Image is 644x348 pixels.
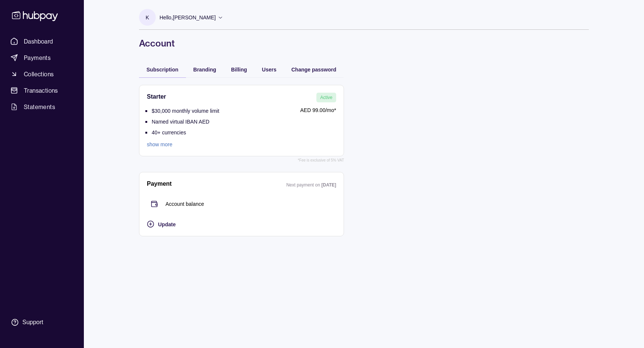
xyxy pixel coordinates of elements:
span: Transactions [24,86,58,95]
p: $30,000 monthly volume limit [152,108,219,114]
h2: Starter [147,93,166,102]
span: Active [320,95,332,100]
a: Payments [7,51,76,64]
a: Collections [7,67,76,81]
div: Support [22,318,43,326]
span: Users [262,67,277,73]
h1: Account [139,37,589,49]
p: *Fee is exclusive of 5% VAT [298,156,344,165]
a: Statements [7,100,76,114]
button: Update [147,220,336,229]
a: Transactions [7,84,76,97]
span: Update [158,221,176,227]
p: Account balance [165,200,204,208]
span: Payments [24,53,51,62]
span: Dashboard [24,37,53,46]
span: Billing [231,67,247,73]
span: Statements [24,102,55,111]
p: Next payment on [286,182,321,188]
span: Collections [24,70,54,79]
span: Subscription [146,67,179,73]
p: 40+ currencies [152,130,186,135]
p: K [146,13,149,22]
a: show more [147,140,219,149]
span: Change password [291,67,337,73]
a: Dashboard [7,35,76,48]
p: [DATE] [321,182,336,188]
h2: Payment [147,180,172,189]
a: Support [7,315,76,330]
span: Branding [193,67,216,73]
p: Named virtual IBAN AED [152,119,209,125]
p: AED 99.00 /mo* [223,106,336,114]
p: Hello, [PERSON_NAME] [160,13,216,22]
